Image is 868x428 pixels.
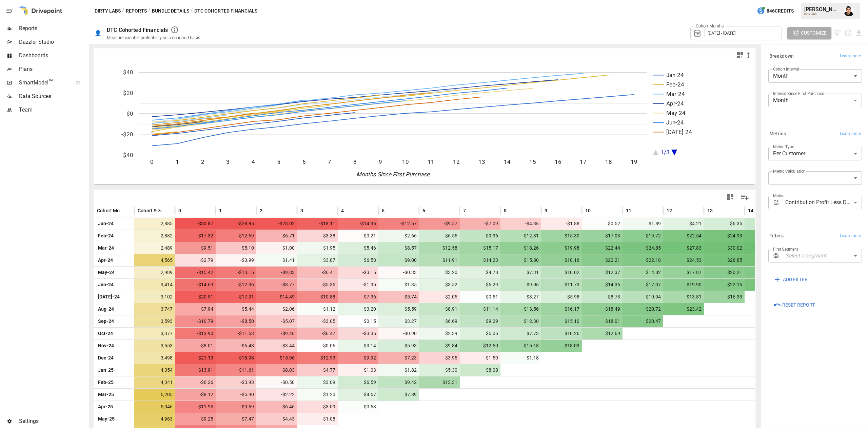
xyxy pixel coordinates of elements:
span: $12.50 [463,340,499,352]
span: -$3.44 [260,340,296,352]
span: $8.57 [382,242,418,254]
span: -$10.79 [178,315,214,327]
span: [DATE]-24 [97,291,131,303]
span: -$9.46 [260,328,296,339]
span: -$0.21 [341,230,377,242]
div: / [148,7,151,15]
span: 3,498 [138,352,174,364]
text: -$40 [121,152,133,158]
button: Reports [126,7,147,15]
button: ADD FILTER [768,273,812,286]
span: -$6.71 [260,230,296,242]
em: Select a segment [785,252,826,259]
span: $4.21 [667,218,703,230]
span: $18.26 [504,242,540,254]
span: ™ [48,78,53,86]
span: $20.47 [626,315,662,327]
button: Sort [344,206,354,215]
button: Sort [632,206,642,215]
span: -$3.15 [341,267,377,278]
label: Metric [773,193,784,198]
span: 3,553 [138,340,174,352]
span: $1.41 [260,254,296,266]
span: Aug-24 [97,303,131,315]
span: -$12.57 [382,218,418,230]
span: -$9.51 [178,242,214,254]
span: $8.91 [422,303,458,315]
h6: Metrics [769,130,786,138]
button: Sort [467,206,476,215]
span: $13.81 [667,291,703,303]
text: 13 [478,158,485,165]
span: 846 Credits [767,7,794,15]
span: $3.20 [341,303,377,315]
span: $12.31 [504,230,540,242]
span: -$14.69 [178,279,214,291]
span: 5 [382,207,384,214]
span: $20.72 [626,303,662,315]
div: [PERSON_NAME] [804,6,840,13]
span: -$9.83 [260,267,296,278]
span: -$8.77 [260,279,296,291]
span: Dazzler Studio [19,38,87,46]
span: 6 [422,207,425,214]
button: Reset Report [768,299,820,311]
span: Mar-24 [97,242,131,254]
button: Dirty Labs [95,7,121,15]
span: $24.85 [626,242,662,254]
span: $3.14 [341,340,377,352]
label: Metric Calculation [773,168,806,174]
text: 18 [605,158,612,165]
span: -$23.02 [260,218,296,230]
span: $15.17 [463,242,499,254]
span: -$3.05 [300,315,336,327]
span: -$9.57 [422,218,458,230]
div: / [191,7,193,15]
span: -$0.06 [300,340,336,352]
div: Francisco Sanchez [844,5,854,16]
span: 9 [545,207,547,214]
span: -$2.06 [260,303,296,315]
text: 15 [529,158,536,165]
span: Jun-24 [97,279,131,291]
div: Dirty Labs [804,13,840,16]
span: Cohort Size [138,207,163,214]
span: -$2.05 [422,291,458,303]
span: 4,565 [138,254,174,266]
span: $6.55 [422,230,458,242]
span: 2,989 [138,267,174,278]
span: SmartModel [19,79,68,87]
text: 6 [302,158,306,165]
span: Feb-24 [97,230,131,242]
text: 8 [353,158,357,165]
button: Customize [787,27,831,39]
span: $19.98 [545,242,580,254]
button: 846Credits [754,5,796,17]
span: $11.14 [463,303,499,315]
div: DTC Cohorted Financials [107,27,168,33]
span: -$2.79 [178,254,214,266]
span: $11.91 [422,254,458,266]
span: $12.69 [585,328,621,339]
span: $10.02 [545,267,580,278]
text: [DATE]-24 [666,129,692,135]
span: $28.86 [748,254,784,266]
label: Metric Type [773,144,794,150]
span: $11.73 [545,279,580,291]
span: $17.07 [626,279,662,291]
span: $0.51 [463,291,499,303]
span: -$3.38 [300,230,336,242]
span: $15.80 [504,254,540,266]
text: 12 [453,158,460,165]
span: $5.93 [382,340,418,352]
span: -$5.07 [260,315,296,327]
span: $10.26 [545,328,580,339]
span: $6.58 [341,254,377,266]
span: $13.56 [504,303,540,315]
span: -$6.47 [300,328,336,339]
span: -$17.91 [219,291,255,303]
span: $15.18 [504,340,540,352]
button: Schedule report [844,29,852,37]
button: Sort [263,206,273,215]
span: 8 [504,207,507,214]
